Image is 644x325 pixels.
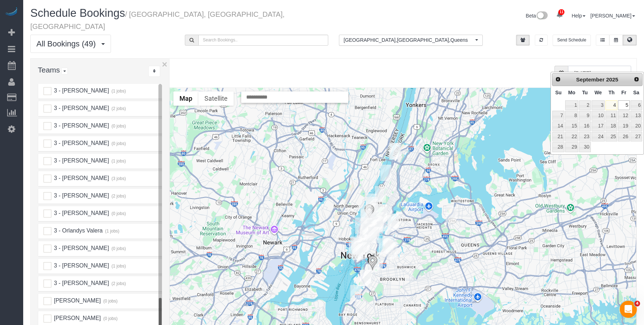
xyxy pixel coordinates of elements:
span: 2025 [606,76,618,82]
span: Tuesday [582,90,588,95]
div: 09/05/2025 3:00PM - Anthony Ferrara - 251 West 71st Street, Apt. 2d, New York, NY 10023 [366,194,377,210]
a: 9 [579,111,590,120]
span: September [576,76,605,82]
button: Show satellite imagery [198,91,234,106]
div: 09/05/2025 9:00AM - Eamon Wizner - 146 Meserole Street, Apt. 2e, Brooklyn, NY 10016 [386,242,397,259]
div: 09/05/2025 1:00PM - Daniel Driscoll - 544 Union Avenue, Apt. 5u, Brooklyn, NY 11211 [382,236,394,252]
button: [GEOGRAPHIC_DATA],[GEOGRAPHIC_DATA],Queens [339,35,483,46]
span: Prev [555,76,561,82]
div: 09/05/2025 10:00AM - Lindsay Schare - 220 East 63rd Street, Apt. 8l, New York, NY 10065 [376,204,387,221]
div: 09/05/2025 12:00PM - Theodore Mahlum - 247 East 28th Street, Apt. 11e, New York, NY 10016 [369,219,380,236]
small: (2 jobs) [111,281,126,286]
span: Sunday [555,90,562,95]
a: Beta [526,13,548,19]
span: 3 - [PERSON_NAME] [53,245,109,251]
a: Prev [553,74,563,84]
div: 09/05/2025 4:00PM - Benjamin Rudnitsky (Concierge Drop) - 626 1st Ave, Apt. E7j, New York, NY 10016 [372,217,383,234]
small: (2 jobs) [111,194,126,199]
span: 3 - Orlandys Valera [53,227,102,234]
div: 09/05/2025 9:00AM - Abigail Schwarz - 410 West 53rd Street, Apt. 421, New York, NY 10019 [364,204,375,220]
a: 3 [592,100,605,110]
span: 3 - [PERSON_NAME] [53,157,109,164]
button: Send Schedule [553,35,591,46]
span: 3 - [PERSON_NAME] [53,280,109,286]
a: 11 [605,111,617,120]
div: 09/05/2025 10:00AM - Vivian McHugh - 128 West 23rd St, 3a, New York, NY 10011 [360,218,371,235]
span: [PERSON_NAME] [53,297,101,304]
a: 26 [618,132,629,141]
div: 09/05/2025 1:00PM - Yuvika Tolani - 57 Reade Street Apt. 14a, New York, NY 10007 [354,238,365,254]
i: Sort Teams [153,69,156,73]
span: 3 - [PERSON_NAME] [53,122,109,129]
a: [PERSON_NAME] [590,13,635,19]
a: 22 [565,132,578,141]
small: (0 jobs) [111,211,126,216]
div: 09/05/2025 1:00PM - Daniel Rua - 130 Adelphi Street, Apt. 4a, Brooklyn, NY 11205 [372,252,383,269]
div: 09/05/2025 3:00PM - Lauren Meyers - 310 East 46th Street, Apt. 7l, New York, NY 10017 [373,212,384,229]
a: Help [572,13,585,19]
small: / [GEOGRAPHIC_DATA], [GEOGRAPHIC_DATA], [GEOGRAPHIC_DATA] [30,10,285,30]
span: Friday [622,90,627,95]
small: (1 jobs) [104,229,120,234]
button: Show street map [173,91,198,106]
span: Next [634,76,639,82]
div: 09/05/2025 2:00PM - Matt White - 687 Driggs Avenue Apt 4a, Brookyn, NY 11249 [379,238,390,255]
small: (0 jobs) [102,299,118,304]
div: 09/05/2025 10:00AM - Tyler Marcolini - 250 Ashland Place, Apt. 25c, Brooklyn, NY 11217 [369,256,380,272]
div: 09/05/2025 10:00AM - Maid Sailors - 5108 4th Avenue, Brooklyn, NY 11220 [350,285,361,301]
div: 09/05/2025 8:00AM - Jared Bloom - 4545 Center Boulevard, Apt. 2121, Long Island City, NY 11109 [380,215,391,231]
div: 09/05/2025 11:00AM - J P DILLER - 515 East 14th Street, Apt. 5c, New York, NY 10009 [368,227,379,243]
div: 09/05/2025 8:00AM - Meghan Buonocore - 518 Fort Washington Avenue, Apt. 1h, New York, NY 10033 [390,143,401,159]
div: 09/05/2025 10:00AM - Stephanie King - 303 East 37th Street, 2h, New York, NY 10016 [371,216,382,232]
input: Search Bookings.. [198,35,329,46]
small: (0 jobs) [111,246,126,251]
span: [GEOGRAPHIC_DATA] , [GEOGRAPHIC_DATA] , Queens [344,36,473,44]
span: 3 - [PERSON_NAME] [53,192,109,199]
span: 3 - [PERSON_NAME] [53,262,109,269]
div: 09/05/2025 1:00PM - Gena Casciano - 116 Pinehurst Avenue, Apt. L2, New York, NY 10033 [389,143,400,160]
a: 11 [553,7,567,23]
div: 09/05/2025 4:00PM - Anton Potter - 299 Pearl Street, Apt 3d, New York, NY 10038 [356,242,367,259]
span: 4 [634,301,640,306]
span: Monday [568,90,575,95]
a: 23 [579,132,590,141]
a: 29 [565,142,578,152]
small: (2 jobs) [111,106,126,111]
div: 09/05/2025 1:00PM - Maid Sailors - 333 West 39th Street, Suite. 405, New York, NY 10018 [361,209,372,226]
a: 24 [592,132,605,141]
span: 3 - [PERSON_NAME] [53,210,109,216]
div: 09/05/2025 9:00AM - Teddi Josephson - 223 East 61st Street, Apt.4h, New York, NY 10065 [376,205,387,221]
div: 09/05/2025 1:00PM - Scott Calnan - 45 Wall Street Apt. 617, New York, NY 10005 [352,244,363,260]
div: 09/05/2025 9:00AM - Benjamin Sampson - 333 Rector Place Apt. 1501, New York, NY 10280 [349,241,360,257]
div: 09/05/2025 9:00AM - Rodrigo Malucelli - 50 Murray Street, Apt. 1701, New York, NV 10007 [353,238,364,255]
span: 11 [558,9,564,15]
a: 20 [630,121,642,131]
small: (0 jobs) [111,141,126,146]
a: 7 [552,111,564,120]
a: 6 [630,100,642,110]
small: (0 jobs) [102,316,118,321]
a: 15 [565,121,578,131]
a: 19 [618,121,629,131]
span: Saturday [633,90,639,95]
div: 09/05/2025 12:00PM - Holly Spector - 516 West 47th Street, Apt N3f, New York, NY 10036 [360,205,371,221]
a: 10 [592,111,605,120]
img: Automaid Logo [4,7,19,17]
input: Date [568,66,631,80]
div: 09/05/2025 9:00AM - Rachael Sheeter - 300 West 55th Street, Apt.6u, New York, NY 10019 [366,203,377,220]
a: 21 [552,132,564,141]
small: (1 jobs) [111,89,126,94]
div: 09/05/2025 12:00PM - Brian Willman - 619 West 135th Street, Apt.97, New York, NY 10031 [380,165,391,181]
a: 4 [605,100,617,110]
button: × [162,60,167,69]
div: 09/05/2025 5:00PM - William Jewkes (STILL HERE NYC) - 167 Canal Street, 3rd Floor, New York, NY 1... [359,236,370,253]
a: Next [632,74,642,84]
div: 09/05/2025 1:00PM - Ryan Beatty - 20 West 64th Street, Apt. 27p, New York, NY 10023 [367,199,378,215]
a: 13 [630,111,642,120]
div: 09/05/2025 4:00PM - Marie Conteh - 425 West 18th Street, Apt. 7e, New York, NY 10011 [355,217,366,234]
div: 09/05/2025 8:00AM - Brian Tully - 42-20 27th St Apt 412, Long Island City, NY 11101 [388,214,399,230]
span: Thursday [608,90,614,95]
div: 09/05/2025 9:00AM - Sarah Quasarano - 145 East 16th Street, Apt. 8f, New York, NY 10003 [364,224,375,240]
iframe: Intercom live chat [620,301,637,318]
a: 2 [579,100,590,110]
